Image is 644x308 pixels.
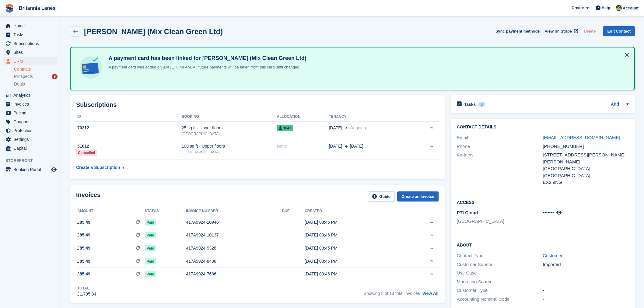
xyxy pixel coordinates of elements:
[457,287,543,294] div: Customer Type
[457,242,629,248] h2: About
[13,126,50,135] span: Protection
[543,165,629,172] div: [GEOGRAPHIC_DATA]
[186,206,282,216] th: Invoice number
[282,206,305,216] th: Due
[77,245,90,251] span: £85.49
[186,245,282,251] div: 417A9924-9328
[542,26,579,36] a: View on Stripe
[457,218,543,225] li: [GEOGRAPHIC_DATA]
[543,253,562,258] a: Customer
[14,74,33,79] span: Prospects
[145,232,156,238] span: Paid
[305,232,401,238] div: [DATE] 03:46 PM
[77,258,90,264] span: £85.49
[543,270,629,277] div: -
[572,5,584,11] span: Create
[13,91,50,100] span: Analytics
[457,278,543,285] div: Marketing Source
[3,117,58,126] a: menu
[305,219,401,226] div: [DATE] 03:45 PM
[77,285,96,291] div: Total
[277,112,329,122] th: Allocation
[543,135,620,140] a: [EMAIL_ADDRESS][DOMAIN_NAME]
[329,112,410,122] th: Tenancy
[368,191,395,201] a: Guide
[457,125,629,130] h2: Contact Details
[457,252,543,259] div: Contact Type
[397,191,439,201] a: Create an Invoice
[350,125,366,130] span: Ongoing
[350,143,363,149] span: [DATE]
[76,101,439,108] h2: Subscriptions
[14,66,58,72] a: Contacts
[495,26,540,36] button: Sync payment methods
[77,271,90,277] span: £85.49
[3,91,58,100] a: menu
[50,166,58,173] a: Preview store
[186,258,282,264] div: 417A9924-8438
[457,152,543,186] div: Address
[543,278,629,285] div: -
[84,27,223,36] h2: [PERSON_NAME] (Mix Clean Green Ltd)
[76,125,182,131] div: 70212
[76,162,124,173] a: Create a Subscription
[457,210,478,215] span: PTI Cloud
[145,245,156,251] span: Paid
[78,55,103,80] img: card-linked-ebf98d0992dc2aeb22e95c0e3c79077019eb2392cfd83c6a337811c24bc77127.svg
[76,164,120,171] div: Create a Subscription
[77,232,90,238] span: £85.49
[305,271,401,277] div: [DATE] 03:46 PM
[457,134,543,141] div: Email
[76,143,182,149] div: 51612
[13,135,50,144] span: Settings
[329,143,342,149] span: [DATE]
[543,261,629,268] div: Imported
[182,143,277,149] div: 100 sq ft - Upper floors
[13,117,50,126] span: Coupons
[16,3,58,13] a: Britannia Lanes
[457,143,543,150] div: Phone
[422,291,439,296] a: View All
[106,55,306,62] h4: A payment card has been linked for [PERSON_NAME] (Mix Clean Green Ltd)
[186,219,282,226] div: 417A9924-10946
[182,112,277,122] th: Booking
[77,219,90,226] span: £85.49
[543,143,629,150] div: [PHONE_NUMBER]
[543,152,629,165] div: [STREET_ADDRESS][PERSON_NAME][PERSON_NAME]
[182,125,277,131] div: 25 sq ft - Upper floors
[13,109,50,117] span: Pricing
[305,206,401,216] th: Created
[5,158,61,164] span: Storefront
[3,57,58,65] a: menu
[13,30,50,39] span: Tasks
[13,22,50,30] span: Home
[77,291,96,297] div: £1,795.84
[3,135,58,144] a: menu
[329,125,342,131] span: [DATE]
[182,131,277,137] div: [GEOGRAPHIC_DATA]
[13,165,50,174] span: Booking Portal
[106,64,306,70] p: A payment card was added on [DATE] 8:48 AM. All future payments will be taken from this card unti...
[543,296,629,303] div: -
[457,296,543,303] div: Accounting Nominal Code
[623,5,639,11] span: Account
[3,39,58,48] a: menu
[277,125,293,131] span: 1042
[478,102,485,107] div: 0
[602,5,610,11] span: Help
[616,5,622,11] img: Nathan Kellow
[457,199,629,205] h2: Access
[76,206,145,216] th: Amount
[543,172,629,179] div: [GEOGRAPHIC_DATA]
[13,144,50,152] span: Capital
[545,28,572,34] span: View on Stripe
[3,165,58,174] a: menu
[543,210,554,215] span: •••••••
[305,258,401,264] div: [DATE] 03:46 PM
[186,232,282,238] div: 417A9924-10137
[603,26,635,36] a: Edit Contact
[186,271,282,277] div: 417A9924-7636
[5,4,14,13] img: stora-icon-8386f47178a22dfd0bd8f6a31ec36ba5ce8667c1dd55bd0f319d3a0aa187defe.svg
[3,144,58,152] a: menu
[76,191,100,201] h2: Invoices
